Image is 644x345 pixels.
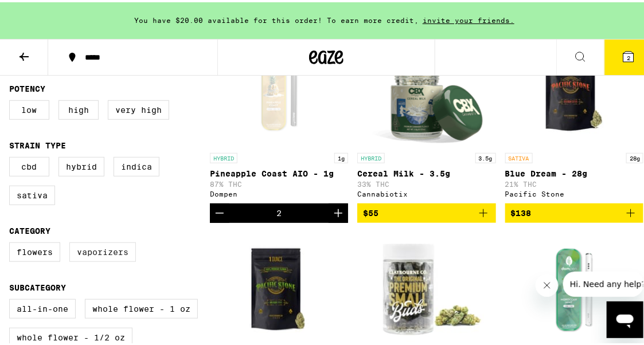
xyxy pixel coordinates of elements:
label: All-In-One [9,297,76,316]
div: Dompen [210,188,348,195]
legend: Potency [9,82,45,91]
span: $55 [363,206,378,215]
p: 1g [334,151,348,161]
button: Decrement [210,201,229,221]
label: Flowers [9,240,60,260]
label: Indica [114,155,159,174]
p: Pineapple Coast AIO - 1g [210,167,348,176]
span: 2 [627,52,630,59]
iframe: Close message [536,272,559,295]
a: Open page for Cereal Milk - 3.5g from Cannabiotix [357,30,495,201]
legend: Strain Type [9,139,66,148]
iframe: Button to launch messaging window [607,299,643,336]
img: Cannabiotix - Cereal Milk - 3.5g [369,30,484,145]
span: Hi. Need any help? [7,8,83,17]
label: CBD [9,155,49,174]
img: Dompen - 1:1 Mint AIO - 1g [517,230,631,344]
label: Very High [108,98,169,117]
img: Pacific Stone - 805 Glue - 28g [222,230,337,344]
label: Vaporizers [69,240,136,260]
label: Whole Flower - 1 oz [85,297,198,316]
legend: Subcategory [9,281,66,290]
span: invite your friends. [419,14,518,22]
label: High [58,98,99,117]
p: Blue Dream - 28g [505,167,643,176]
button: Add to bag [505,201,643,221]
span: You have $20.00 available for this order! To earn more credit, [134,14,419,22]
span: $138 [511,206,532,215]
button: Increment [329,201,348,221]
label: Low [9,98,49,117]
label: Sativa [9,183,55,203]
p: 87% THC [210,178,348,186]
iframe: Message from company [563,269,643,295]
p: HYBRID [210,151,237,161]
div: Pacific Stone [505,188,643,195]
div: Cannabiotix [357,188,495,195]
p: SATIVA [505,151,533,161]
a: Open page for Blue Dream - 28g from Pacific Stone [505,30,643,201]
label: Hybrid [58,155,104,174]
legend: Category [9,224,50,233]
div: 2 [276,206,282,215]
img: Claybourne Co. - GMO Premium Smalls - 14g [369,230,484,344]
button: Add to bag [357,201,495,221]
img: Pacific Stone - Blue Dream - 28g [517,30,631,145]
p: 33% THC [357,178,495,186]
p: 28g [626,151,643,161]
p: 3.5g [475,151,496,161]
p: 21% THC [505,178,643,186]
p: HYBRID [357,151,385,161]
label: Whole Flower - 1/2 oz [9,326,132,345]
a: Open page for Pineapple Coast AIO - 1g from Dompen [210,30,348,201]
p: Cereal Milk - 3.5g [357,167,495,176]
